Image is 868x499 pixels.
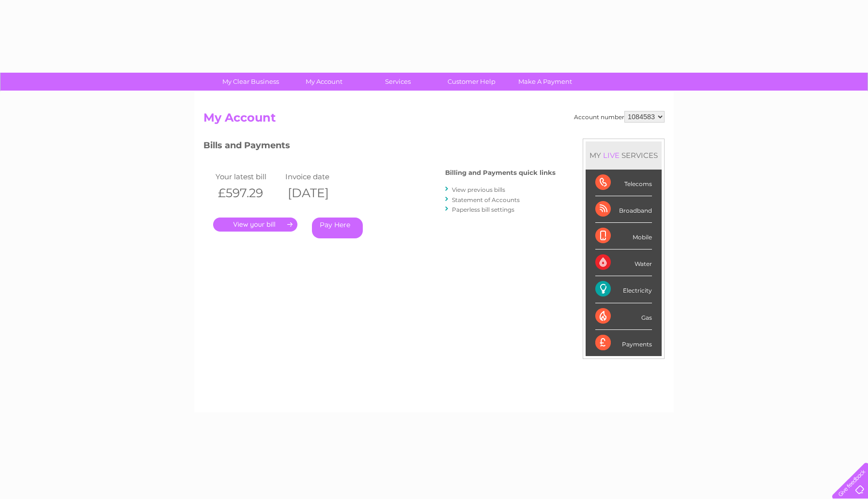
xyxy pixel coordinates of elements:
a: Pay Here [312,218,363,238]
a: Customer Help [432,73,511,91]
div: Account number [574,111,665,123]
th: £597.29 [213,183,283,203]
div: Payments [595,330,652,356]
div: Telecoms [595,170,652,196]
td: Your latest bill [213,170,283,183]
h4: Billing and Payments quick links [445,169,556,176]
div: LIVE [601,151,621,160]
a: . [213,218,297,232]
div: Broadband [595,196,652,223]
td: Invoice date [283,170,353,183]
a: Make A Payment [505,73,585,91]
a: Paperless bill settings [452,206,514,213]
div: Mobile [595,223,652,249]
a: Statement of Accounts [452,196,520,203]
h2: My Account [203,111,665,129]
div: MY SERVICES [586,141,662,169]
div: Water [595,249,652,276]
a: Services [358,73,438,91]
div: Electricity [595,276,652,303]
a: My Clear Business [211,73,291,91]
a: My Account [284,73,364,91]
div: Gas [595,303,652,330]
th: [DATE] [283,183,353,203]
h3: Bills and Payments [203,139,556,156]
a: View previous bills [452,186,505,193]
